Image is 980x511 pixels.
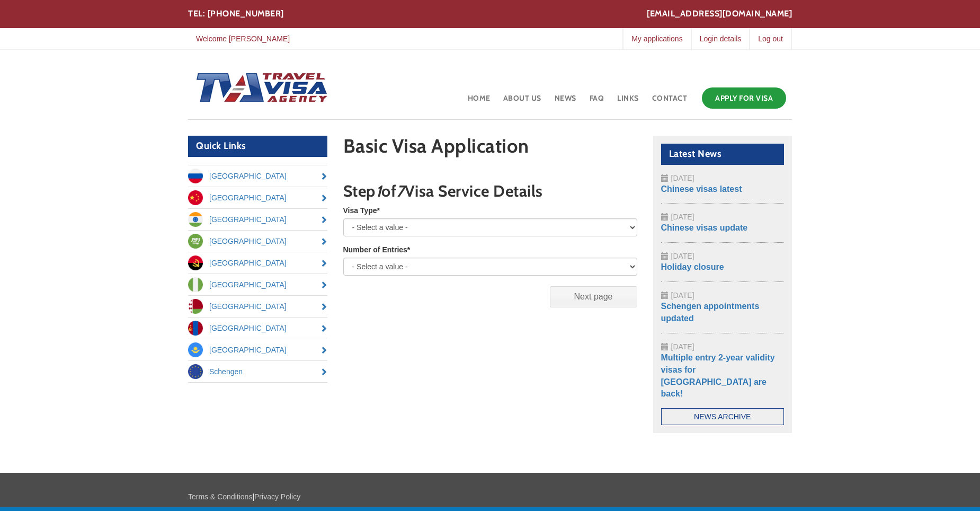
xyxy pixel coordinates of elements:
a: [GEOGRAPHIC_DATA] [188,209,327,230]
a: [GEOGRAPHIC_DATA] [188,165,327,187]
a: My applications [622,28,691,49]
span: Step of Visa Service Details [343,181,543,201]
a: [GEOGRAPHIC_DATA] [188,296,327,317]
a: Terms & Conditions [188,492,252,501]
a: About Us [502,85,542,119]
a: [GEOGRAPHIC_DATA] [188,231,327,252]
a: Links [616,85,640,119]
em: 7 [396,181,405,201]
h2: Latest News [661,144,785,165]
a: [GEOGRAPHIC_DATA] [188,274,327,295]
a: News Archive [661,408,785,425]
a: Schengen appointments updated [661,302,760,323]
a: [GEOGRAPHIC_DATA] [188,339,327,360]
span: [DATE] [671,342,694,351]
p: | [188,491,792,502]
em: 1 [376,181,382,201]
a: Schengen [188,361,327,382]
span: [DATE] [671,252,694,260]
span: This field is required. [407,245,410,254]
span: [DATE] [671,291,694,299]
a: Privacy Policy [254,492,300,501]
a: [GEOGRAPHIC_DATA] [188,318,327,339]
a: Welcome [PERSON_NAME] [188,28,298,49]
a: Chinese visas update [661,223,748,232]
label: Visa Type [343,205,380,216]
span: This field is required. [377,206,380,215]
input: Next page [550,286,637,307]
a: Home [467,85,492,119]
a: [GEOGRAPHIC_DATA] [188,252,327,274]
h1: Basic Visa Application [343,136,637,162]
a: FAQ [589,85,605,119]
a: Contact [651,85,689,119]
div: TEL: [PHONE_NUMBER] [188,8,792,20]
label: Number of Entries [343,244,411,255]
a: Apply for Visa [702,87,786,109]
a: [EMAIL_ADDRESS][DOMAIN_NAME] [647,8,792,20]
a: News [554,85,577,119]
a: Log out [749,28,791,49]
a: Login details [691,28,750,49]
span: [DATE] [671,213,694,221]
a: [GEOGRAPHIC_DATA] [188,187,327,208]
a: Holiday closure [661,262,724,271]
a: Chinese visas latest [661,184,742,193]
img: Home [188,62,329,115]
span: [DATE] [671,174,694,182]
a: Multiple entry 2-year validity visas for [GEOGRAPHIC_DATA] are back! [661,353,775,399]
